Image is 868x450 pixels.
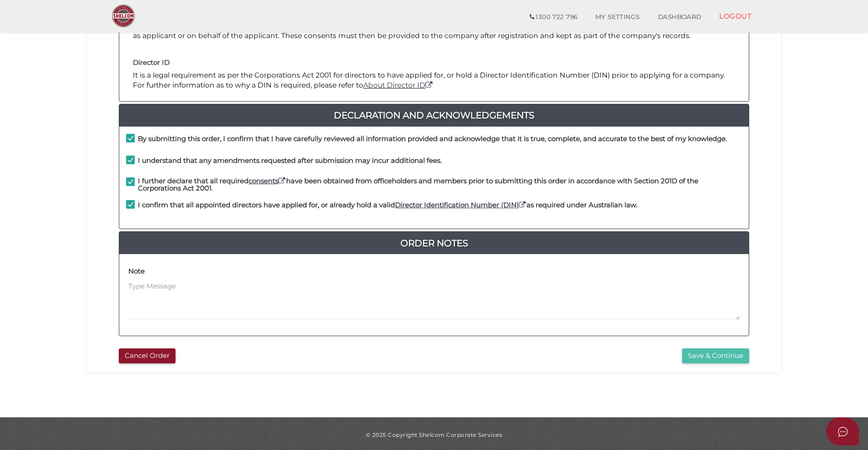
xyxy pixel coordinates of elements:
[682,348,749,363] button: Save & Continue
[119,236,749,250] a: Order Notes
[586,8,649,26] a: MY SETTINGS
[249,176,286,185] a: consents
[710,7,761,25] a: LOGOUT
[119,108,749,122] a: Declaration And Acknowledgements
[363,81,434,89] a: About Director ID
[138,177,742,192] h4: I further declare that all required have been obtained from officeholders and members prior to su...
[138,157,442,165] h4: I understand that any amendments requested after submission may incur additional fees.
[119,348,176,363] button: Cancel Order
[138,135,727,143] h4: By submitting this order, I confirm that I have carefully reviewed all information provided and a...
[133,59,735,67] h4: Director ID
[94,431,774,439] div: © 2025 Copyright Shelcom Corporate Services
[133,70,735,91] p: It is a legal requirement as per the Corporations Act 2001 for directors to have applied for, or ...
[128,268,145,275] h4: Note
[649,8,711,26] a: DASHBOARD
[826,417,859,445] button: Open asap
[395,201,527,209] a: Director Identification Number (DIN)
[138,201,637,209] h4: I confirm that all appointed directors have applied for, or already hold a valid as required unde...
[521,8,586,26] a: 1300 722 796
